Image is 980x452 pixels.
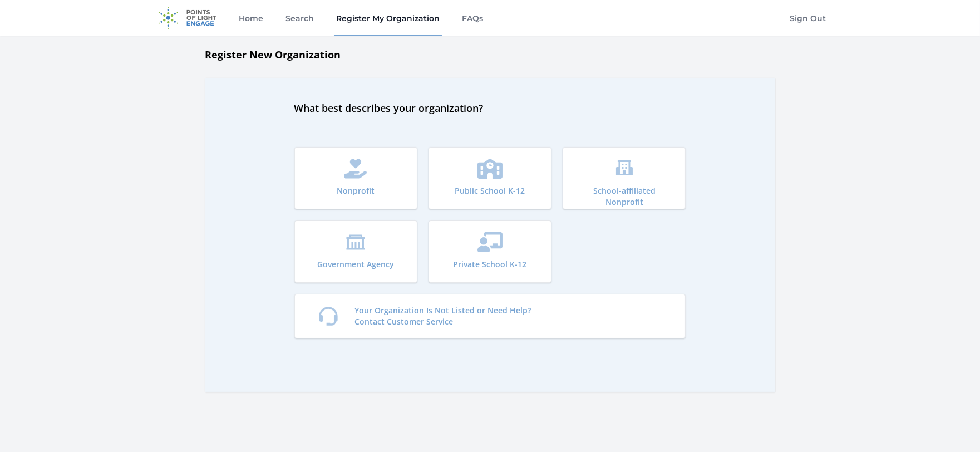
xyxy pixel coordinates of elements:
p: Nonprofit [337,185,375,196]
p: Government Agency [317,259,394,270]
p: Public School K-12 [455,185,525,196]
button: Private School K-12 [429,220,551,283]
button: Nonprofit [294,147,417,209]
button: Government Agency [294,220,417,283]
p: Your Organization Is Not Listed or Need Help? Contact Customer Service [355,305,531,327]
button: Public School K-12 [429,147,551,209]
p: School-affiliated Nonprofit [579,185,669,208]
h2: What best describes your organization? [294,100,686,116]
a: Your Organization Is Not Listed or Need Help?Contact Customer Service [294,294,686,338]
p: Private School K-12 [453,259,526,270]
h1: Register New Organization [205,47,775,62]
button: School-affiliated Nonprofit [563,147,686,209]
